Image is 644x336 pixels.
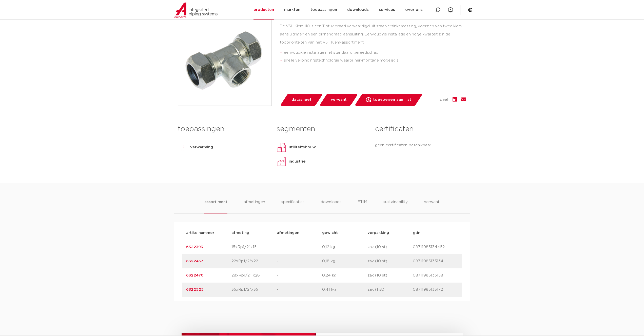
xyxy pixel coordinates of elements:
p: - [277,258,322,264]
span: verwant [331,96,347,104]
p: 0,12 kg [322,244,367,250]
p: gewicht [322,230,367,236]
p: geen certificaten beschikbaar [375,142,466,148]
p: - [277,244,322,250]
a: 6322393 [186,245,203,249]
span: toevoegen aan lijst [373,96,411,104]
img: Product Image for VSH Klem T-stuk met (klem x binnendraad x klem) [178,12,271,106]
li: specificaties [281,199,304,213]
p: gtin [413,230,458,236]
p: 0,24 kg [322,272,367,279]
p: zak (10 st) [367,272,413,279]
a: 6322437 [186,259,203,263]
p: afmetingen [277,230,322,236]
div: De VSH Klem 110 is een T-stuk draad vervaardigd uit staalverzinkt messing, voorzien van twee klem... [280,22,466,67]
a: 6322470 [186,273,204,277]
h3: certificaten [375,124,466,134]
li: sustainability [383,199,408,213]
p: - [277,272,322,279]
p: 08711985133172 [413,287,458,293]
li: verwant [424,199,440,213]
li: afmetingen [244,199,265,213]
p: 08711985134452 [413,244,458,250]
li: assortiment [204,199,227,213]
span: deel: [440,97,448,103]
p: afmeting [231,230,277,236]
span: datasheet [291,96,311,104]
img: utiliteitsbouw [277,142,287,152]
p: utiliteitsbouw [289,144,316,150]
p: 35xRp1/2"x35 [231,287,277,293]
p: zak (10 st) [367,244,413,250]
li: downloads [321,199,341,213]
p: - [277,287,322,293]
p: 0,18 kg [322,258,367,264]
a: 6322525 [186,288,204,291]
p: zak (1 st) [367,287,413,293]
p: verpakking [367,230,413,236]
p: artikelnummer [186,230,231,236]
p: verwarming [190,144,213,150]
p: 08711985133158 [413,272,458,279]
h3: toepassingen [178,124,269,134]
li: snelle verbindingstechnologie waarbij her-montage mogelijk is [284,56,466,65]
li: ETIM [358,199,367,213]
p: 28xRp1/2" x28 [231,272,277,279]
a: datasheet [280,94,323,106]
li: eenvoudige installatie met standaard gereedschap [284,49,466,57]
p: 08711985133134 [413,258,458,264]
p: 22xRp1/2"x22 [231,258,277,264]
p: industrie [289,159,306,165]
p: 0,41 kg [322,287,367,293]
p: 15xRp1/2"x15 [231,244,277,250]
a: verwant [319,94,358,106]
h3: segmenten [277,124,367,134]
img: verwarming [178,142,188,152]
img: industrie [277,156,287,167]
p: zak (10 st) [367,258,413,264]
